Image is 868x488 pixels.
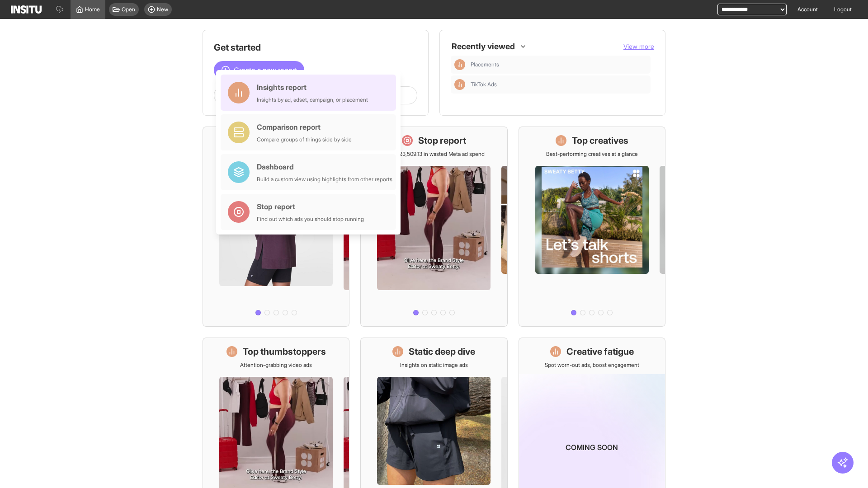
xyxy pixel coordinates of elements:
span: Open [122,6,135,13]
div: Insights report [257,82,368,93]
span: Create a new report [234,65,297,75]
a: Top creativesBest-performing creatives at a glance [519,127,665,327]
div: Comparison report [257,122,352,132]
div: Insights [454,59,465,70]
div: Compare groups of things side by side [257,136,352,143]
span: View more [623,42,654,50]
div: Insights [454,79,465,90]
div: Build a custom view using highlights from other reports [257,176,392,183]
h1: Stop report [418,134,466,147]
div: Find out which ads you should stop running [257,216,364,223]
h1: Static deep dive [409,345,475,358]
button: Create a new report [214,61,304,79]
h1: Top creatives [572,134,628,147]
span: Placements [471,61,499,68]
img: Logo [11,5,42,14]
span: Home [85,6,100,13]
p: Attention-grabbing video ads [240,361,312,369]
span: TikTok Ads [471,81,647,88]
span: Placements [471,61,647,68]
a: What's live nowSee all active ads instantly [203,127,349,327]
div: Dashboard [257,161,392,172]
div: Stop report [257,201,364,212]
p: Best-performing creatives at a glance [546,150,638,158]
button: View more [623,42,654,51]
span: TikTok Ads [471,81,497,88]
h1: Top thumbstoppers [243,345,326,358]
p: Save £23,509.13 in wasted Meta ad spend [383,150,485,158]
span: New [157,6,168,13]
div: Insights by ad, adset, campaign, or placement [257,96,368,103]
h1: Get started [214,41,417,54]
p: Insights on static image ads [400,361,468,369]
a: Stop reportSave £23,509.13 in wasted Meta ad spend [360,127,507,327]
